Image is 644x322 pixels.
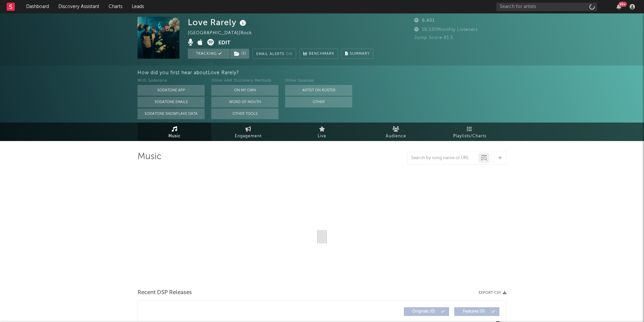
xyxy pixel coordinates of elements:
[285,77,352,85] div: Other Sources
[496,3,597,11] input: Search for artists
[414,28,478,32] span: 18,530 Monthly Listeners
[253,49,296,59] button: Email AlertsOn
[138,85,205,96] button: Sodatone App
[188,17,248,28] div: Love Rarely
[138,97,205,107] button: Sodatone Emails
[454,307,499,316] button: Features(0)
[414,36,453,40] span: Jump Score: 81.5
[433,123,506,141] a: Playlists/Charts
[211,97,278,107] button: Word Of Mouth
[318,132,326,140] span: Live
[211,123,285,141] a: Engagement
[414,18,435,23] span: 8,401
[453,132,486,140] span: Playlists/Charts
[359,123,433,141] a: Audience
[386,132,406,140] span: Audience
[138,289,192,297] span: Recent DSP Releases
[230,49,249,59] button: (1)
[138,123,211,141] a: Music
[138,77,205,85] div: With Sodatone
[286,52,292,56] em: On
[230,49,250,59] span: ( 1 )
[211,85,278,96] button: On My Own
[616,4,621,9] button: 99+
[404,307,449,316] button: Originals(0)
[138,108,205,119] button: Sodatone Snowflake Data
[285,85,352,96] button: Artist on Roster
[188,49,230,59] button: Tracking
[188,29,260,37] div: [GEOGRAPHIC_DATA] | Rock
[619,2,627,7] div: 99 +
[235,132,262,140] span: Engagement
[459,310,489,314] span: Features ( 0 )
[211,108,278,119] button: Other Tools
[479,291,506,295] button: Export CSV
[168,132,181,140] span: Music
[285,123,359,141] a: Live
[300,49,338,59] a: Benchmark
[408,155,479,161] input: Search by song name or URL
[309,50,334,58] span: Benchmark
[350,52,370,56] span: Summary
[285,97,352,107] button: Other
[408,310,439,314] span: Originals ( 0 )
[218,39,230,47] button: Edit
[138,69,644,77] div: How did you first hear about Love Rarely ?
[341,49,373,59] button: Summary
[211,77,278,85] div: Other A&R Discovery Methods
